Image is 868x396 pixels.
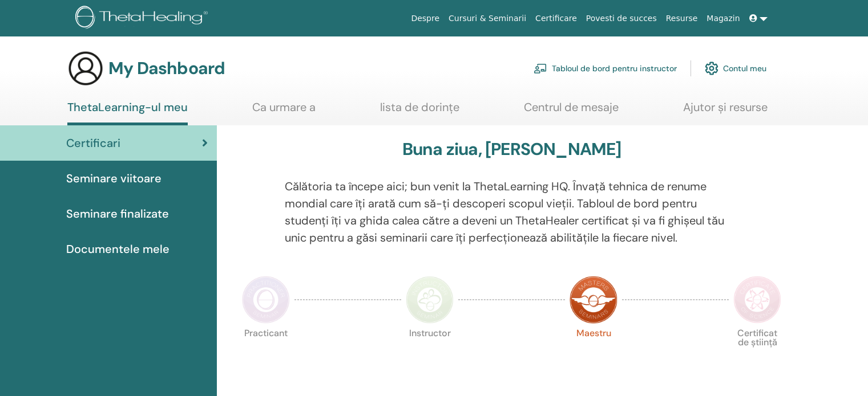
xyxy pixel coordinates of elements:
[66,134,120,152] span: Certificari
[524,100,619,123] a: Centrul de mesaje
[380,100,459,123] a: lista de dorințe
[705,59,718,78] img: cog.svg
[242,329,290,377] p: Practicant
[570,276,617,324] img: Master
[402,139,621,160] h3: Buna ziua, [PERSON_NAME]
[531,8,582,29] a: Certificare
[733,329,781,377] p: Certificat de știință
[75,6,212,31] img: logo.png
[285,178,739,246] p: Călătoria ta începe aici; bun venit la ThetaLearning HQ. Învață tehnica de renume mondial care îț...
[66,205,169,222] span: Seminare finalizate
[683,100,768,123] a: Ajutor și resurse
[406,276,454,324] img: Instructor
[702,8,744,29] a: Magazin
[252,100,316,123] a: Ca urmare a
[705,56,766,81] a: Contul meu
[66,240,169,258] span: Documentele mele
[570,329,617,377] p: Maestru
[67,50,104,87] img: generic-user-icon.jpg
[406,8,444,29] a: Despre
[406,329,454,377] p: Instructor
[534,56,677,81] a: Tabloul de bord pentru instructor
[661,8,703,29] a: Resurse
[733,276,781,324] img: Certificate of Science
[582,8,661,29] a: Povesti de succes
[242,276,290,324] img: Practitioner
[444,8,531,29] a: Cursuri & Seminarii
[534,63,547,74] img: chalkboard-teacher.svg
[67,100,188,125] a: ThetaLearning-ul meu
[66,170,162,187] span: Seminare viitoare
[108,58,225,79] h3: My Dashboard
